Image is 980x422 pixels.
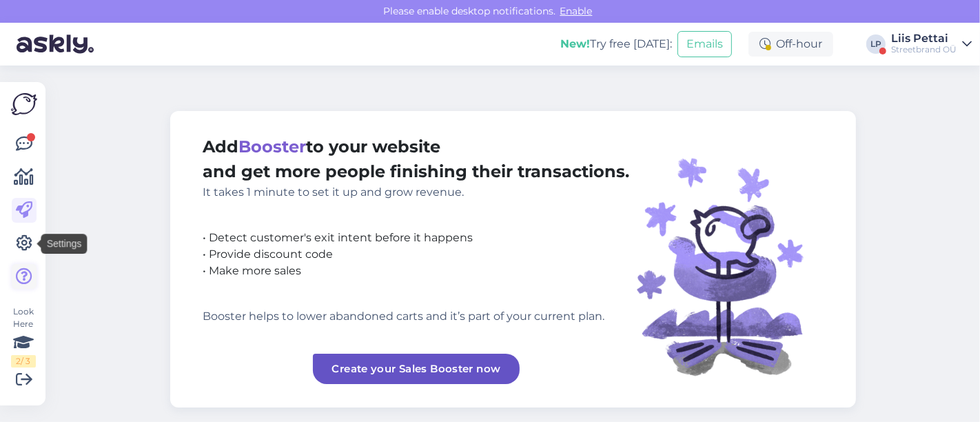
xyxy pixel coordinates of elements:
[891,33,957,44] div: Liis Pettai
[560,37,590,50] b: New!
[11,93,37,115] img: Askly Logo
[11,355,36,368] div: 2 / 3
[677,31,732,57] button: Emails
[891,33,972,55] a: Liis PettaiStreetbrand OÜ
[11,305,36,368] div: Look Here
[203,230,630,246] div: • Detect customer's exit intent before it happens
[239,137,307,157] span: Booster
[560,36,672,52] div: Try free [DATE]:
[891,44,957,55] div: Streetbrand OÜ
[203,184,630,201] div: It takes 1 minute to set it up and grow revenue.
[313,354,520,384] a: Create your Sales Booster now
[203,308,630,325] div: Booster helps to lower abandoned carts and it’s part of your current plan.
[556,5,597,17] span: Enable
[203,134,630,201] div: Add to your website and get more people finishing their transactions.
[630,134,823,384] img: illustration
[203,246,630,263] div: • Provide discount code
[203,263,630,279] div: • Make more sales
[41,234,88,254] div: Settings
[748,32,833,57] div: Off-hour
[866,34,886,54] div: LP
